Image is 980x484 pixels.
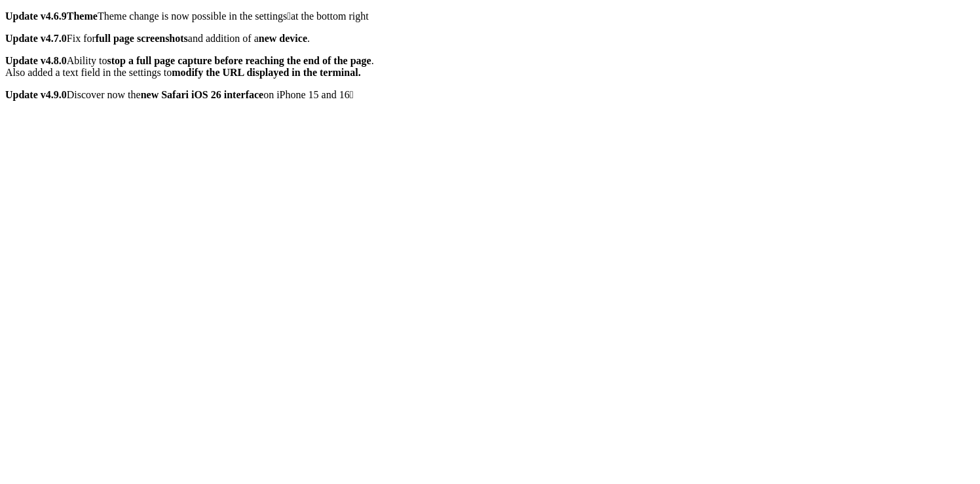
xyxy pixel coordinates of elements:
p: Ability to . Also added a text field in the settings to [5,55,975,79]
strong: stop a full page capture before reaching the end of the page [107,55,371,66]
strong: Theme [67,10,98,22]
strong: Update v4.8.0 [5,55,67,66]
p: Theme change is now possible in the settings at the bottom right [5,10,975,22]
p: Fix for and addition of a . [5,33,975,45]
strong: new device [259,33,307,44]
strong: modify the URL displayed in the terminal. [172,67,360,78]
strong: Update v4.7.0 [5,33,67,44]
a: [DATE] [73,81,183,96]
i:  [350,89,354,100]
p: Discover now the on iPhone 15 and 16 [5,89,975,101]
strong: new Safari iOS 26 interface [141,89,264,100]
strong: Update v4.6.9 [5,10,67,22]
i:  [287,10,291,22]
strong: full page screenshots [96,33,188,44]
a: Next Avail. Check-in: [76,60,179,75]
strong: Update v4.9.0 [5,89,67,100]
